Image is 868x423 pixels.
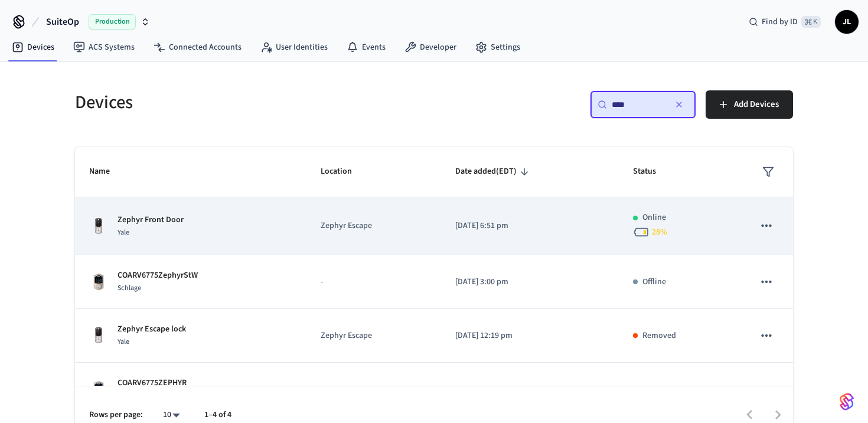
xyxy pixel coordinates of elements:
[642,276,666,288] p: Offline
[739,11,830,32] div: Find by ID⌘ K
[706,90,793,119] button: Add Devices
[89,272,108,291] img: Schlage Sense Smart Deadbolt with Camelot Trim, Front
[89,14,136,30] span: Production
[75,147,793,417] table: sticky table
[118,214,184,226] p: Zephyr Front Door
[321,383,427,396] p: -
[395,37,466,58] a: Developer
[75,90,427,115] h5: Devices
[321,220,427,232] p: Zephyr Escape
[840,392,854,411] img: SeamLogoGradient.69752ec5.svg
[118,227,129,237] span: Yale
[455,276,605,288] p: [DATE] 3:00 pm
[89,217,108,236] img: Yale Assure Touchscreen Wifi Smart Lock, Satin Nickel, Front
[2,37,64,58] a: Devices
[204,409,231,421] p: 1–4 of 4
[118,283,141,293] span: Schlage
[118,269,198,282] p: COARV6775ZephyrStW
[89,326,108,345] img: Yale Assure Touchscreen Wifi Smart Lock, Satin Nickel, Front
[836,11,857,32] span: JL
[321,330,427,342] p: Zephyr Escape
[144,37,251,58] a: Connected Accounts
[455,383,605,396] p: [DATE] 11:48 am
[762,16,798,28] span: Find by ID
[89,380,108,399] img: Schlage Sense Smart Deadbolt with Camelot Trim, Front
[46,15,79,29] span: SuiteOp
[835,10,859,34] button: JL
[89,409,143,421] p: Rows per page:
[652,226,667,238] span: 28 %
[89,162,125,181] span: Name
[455,330,605,342] p: [DATE] 12:19 pm
[64,37,144,58] a: ACS Systems
[321,162,367,181] span: Location
[801,16,821,28] span: ⌘ K
[466,37,530,58] a: Settings
[118,337,129,347] span: Yale
[321,276,427,288] p: -
[734,97,779,112] span: Add Devices
[633,162,671,181] span: Status
[337,37,395,58] a: Events
[118,377,187,389] p: COARV6775ZEPHYR
[455,162,532,181] span: Date added(EDT)
[455,220,605,232] p: [DATE] 6:51 pm
[118,323,186,336] p: Zephyr Escape lock
[251,37,337,58] a: User Identities
[642,383,666,396] p: Offline
[642,211,666,224] p: Online
[642,330,676,342] p: Removed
